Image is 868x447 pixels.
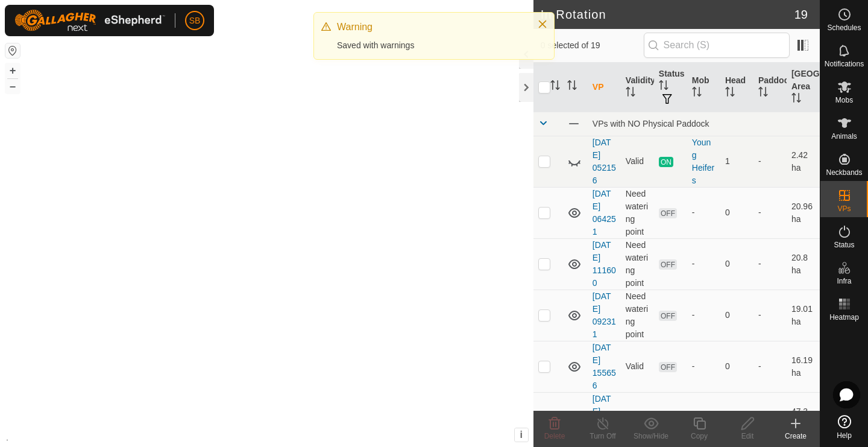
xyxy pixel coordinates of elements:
div: - [692,360,715,373]
th: Head [720,63,753,112]
span: 19 [794,5,808,24]
span: Status [834,241,854,249]
button: i [515,428,528,442]
span: Infra [837,277,851,285]
p-sorticon: Activate to sort [550,82,560,92]
p-sorticon: Activate to sort [626,89,635,98]
p-sorticon: Activate to sort [567,82,577,92]
span: Neckbands [826,169,862,176]
div: Copy [675,431,723,442]
td: Valid [621,392,654,443]
a: [DATE] 111600 [593,240,616,288]
button: – [5,79,20,94]
th: Mob [687,63,720,112]
button: + [5,63,20,78]
p-sorticon: Activate to sort [692,89,702,98]
th: [GEOGRAPHIC_DATA] Area [787,63,820,112]
td: 0 [720,341,753,392]
td: - [753,290,787,341]
td: - [753,341,787,392]
a: [DATE] 092311 [593,291,616,339]
div: Warning [337,20,525,34]
a: Help [820,410,868,444]
td: 20.8 ha [787,238,820,290]
p-sorticon: Activate to sort [659,82,668,92]
td: - [753,136,787,187]
td: 0 [720,187,753,238]
span: Delete [544,432,565,440]
div: VPs with NO Physical Paddock [593,119,815,128]
span: Schedules [827,24,861,31]
span: Animals [831,133,857,140]
th: Status [654,63,687,112]
a: [DATE] 052156 [593,138,616,185]
p-sorticon: Activate to sort [791,95,801,104]
td: 0 [720,290,753,341]
th: Paddock [753,63,787,112]
div: - [692,206,715,219]
span: Notifications [825,60,864,68]
button: Reset Map [5,43,20,58]
td: Valid [621,136,654,187]
span: i [520,430,523,440]
td: 19.01 ha [787,290,820,341]
td: - [753,392,787,443]
span: Mobs [835,97,853,104]
div: Young Heifers [692,136,715,187]
span: Help [837,432,852,439]
span: ON [659,157,673,167]
td: 20.96 ha [787,187,820,238]
td: 47.3 ha [787,392,820,443]
span: OFF [659,259,677,270]
a: [DATE] 064251 [593,189,616,236]
td: 0 [720,238,753,290]
td: Valid [621,341,654,392]
a: Privacy Policy [219,431,264,442]
span: SB [189,14,201,27]
span: OFF [659,311,677,321]
td: Need watering point [621,238,654,290]
div: Edit [723,431,772,442]
a: [DATE] 155656 [593,343,616,390]
span: OFF [659,208,677,218]
td: 2.42 ha [787,136,820,187]
a: [DATE] 231618 [593,394,616,442]
th: Validity [621,63,654,112]
td: 1 [720,136,753,187]
h2: In Rotation [541,7,794,22]
span: VPs [837,205,851,212]
td: - [753,238,787,290]
td: Need watering point [621,187,654,238]
div: Create [772,431,820,442]
th: VP [588,63,621,112]
span: Heatmap [829,314,859,321]
td: 16.19 ha [787,341,820,392]
div: Turn Off [579,431,627,442]
div: - [692,309,715,322]
td: Need watering point [621,290,654,341]
input: Search (S) [644,33,790,58]
span: OFF [659,362,677,372]
img: Gallagher Logo [14,10,165,31]
button: Close [534,16,551,33]
td: 0 [720,392,753,443]
div: - [692,258,715,270]
p-sorticon: Activate to sort [758,89,768,98]
p-sorticon: Activate to sort [725,89,735,98]
td: - [753,187,787,238]
a: Contact Us [278,431,314,442]
div: Saved with warnings [337,39,525,52]
span: 0 selected of 19 [541,39,644,52]
div: Show/Hide [627,431,675,442]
